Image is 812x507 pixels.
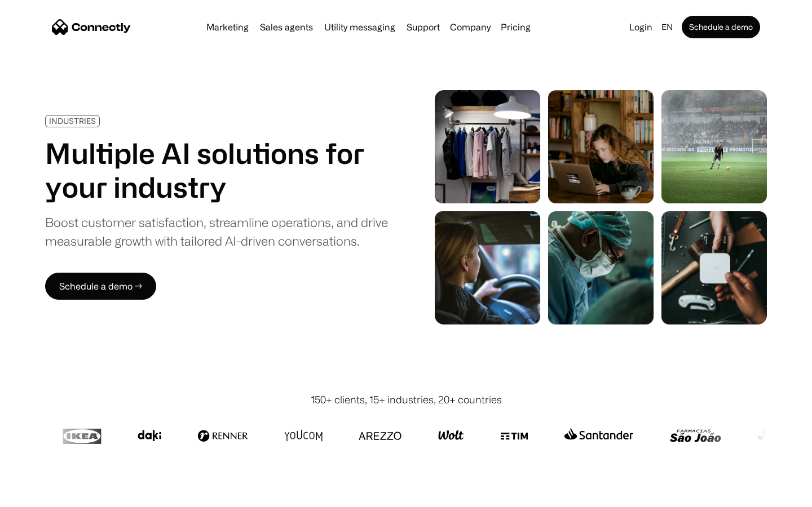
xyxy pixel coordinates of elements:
ul: Language list [23,487,68,503]
div: Boost customer satisfaction, streamline operations, and drive measurable growth with tailored AI-... [45,213,388,250]
a: Support [402,23,444,32]
div: Company [447,19,494,35]
h1: Multiple AI solutions for your industry [45,136,388,204]
div: en [657,19,679,35]
a: Marketing [202,23,253,32]
a: Schedule a demo → [45,273,156,300]
div: en [661,19,673,35]
a: Utility messaging [320,23,400,32]
div: INDUSTRIES [49,117,96,125]
div: Company [450,19,491,35]
a: Sales agents [255,23,317,32]
a: Login [625,19,657,35]
a: Pricing [496,23,535,32]
a: Schedule a demo [682,16,760,38]
aside: Language selected: English [11,486,68,503]
div: 150+ clients, 15+ industries, 20+ countries [311,392,502,407]
a: home [52,19,131,35]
